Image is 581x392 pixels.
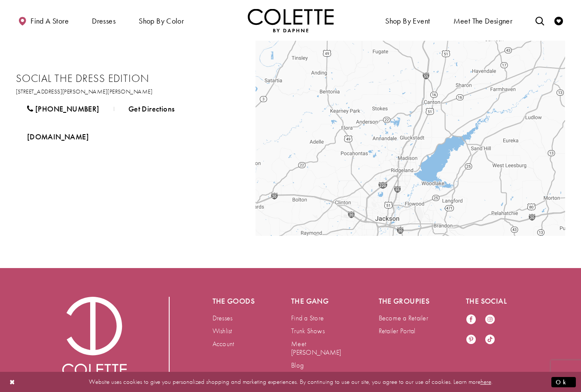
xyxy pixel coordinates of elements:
[213,339,234,348] a: Account
[139,17,184,25] span: Shop by color
[27,132,89,142] span: [DOMAIN_NAME]
[451,9,515,32] a: Meet the designer
[16,9,71,32] a: Find a store
[90,9,118,32] span: Dresses
[213,297,257,305] h5: The goods
[16,87,153,95] a: Opens in new tab
[405,128,416,139] div: Social The Dress Edition
[552,9,565,32] a: Check Wishlist
[62,297,127,382] img: Colette by Daphne
[248,9,334,32] img: Colette by Daphne
[248,9,334,32] a: Visit Home Page
[30,17,69,25] span: Find a store
[35,104,99,114] span: [PHONE_NUMBER]
[466,297,519,305] h5: The social
[383,9,432,32] span: Shop By Event
[379,326,416,335] a: Retailer Portal
[533,9,546,32] a: Toggle search
[5,374,20,389] button: Close Dialog
[137,9,186,32] span: Shop by color
[481,377,491,386] a: here
[485,314,495,326] a: Visit our Instagram - Opens in new tab
[466,334,476,346] a: Visit our Pinterest - Opens in new tab
[551,377,576,387] button: Submit Dialog
[16,98,111,120] a: [PHONE_NUMBER]
[117,98,186,120] a: Get Directions
[462,310,508,350] ul: Follow us
[379,314,428,323] a: Become a Retailer
[16,87,153,95] span: [STREET_ADDRESS][PERSON_NAME][PERSON_NAME]
[92,17,116,25] span: Dresses
[291,314,324,323] a: Find a Store
[256,41,565,236] div: Map with Store locations
[62,297,127,382] a: Visit Colette by Daphne Homepage
[213,314,233,323] a: Dresses
[16,72,239,85] h2: Social The Dress Edition
[62,376,519,388] p: Website uses cookies to give you personalized shopping and marketing experiences. By continuing t...
[379,297,432,305] h5: The groupies
[485,334,495,346] a: Visit our TikTok - Opens in new tab
[16,126,100,148] a: Opens in new tab
[128,104,174,114] span: Get Directions
[466,314,476,326] a: Visit our Facebook - Opens in new tab
[385,17,430,25] span: Shop By Event
[291,326,325,335] a: Trunk Shows
[291,339,341,357] a: Meet [PERSON_NAME]
[453,17,513,25] span: Meet the designer
[213,326,232,335] a: Wishlist
[291,297,344,305] h5: The gang
[291,361,304,370] a: Blog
